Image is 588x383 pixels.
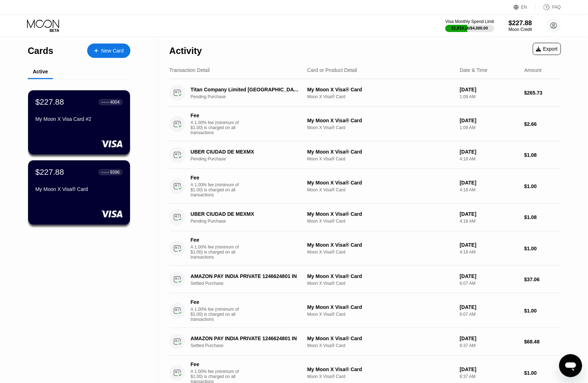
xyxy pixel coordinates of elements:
div: Export [533,43,561,55]
div: Titan Company Limited [GEOGRAPHIC_DATA] INPending PurchaseMy Moon X Visa® CardMoon X Visa® Card[D... [169,79,561,107]
div: $2.66 [524,121,561,127]
div: AMAZON PAY INDIA PRIVATE 1246624801 INSettled PurchaseMy Moon X Visa® CardMoon X Visa® Card[DATE]... [169,266,561,293]
div: $1,810.16 / $4,000.00 [452,26,488,30]
div: My Moon X Visa® Card [307,118,454,123]
div: Pending Purchase [191,219,309,224]
div: [DATE] [460,87,518,92]
div: [DATE] [460,304,518,310]
div: Moon X Visa® Card [307,250,454,255]
div: FeeA 1.00% fee (minimum of $1.00) is charged on all transactionsMy Moon X Visa® CardMoon X Visa® ... [169,231,561,266]
div: $227.88● ● ● ●4004My Moon X Visa Card #2 [28,90,130,155]
div: A 1.00% fee (minimum of $1.00) is charged on all transactions [191,245,245,260]
div: [DATE] [460,211,518,217]
div: FeeA 1.00% fee (minimum of $1.00) is charged on all transactionsMy Moon X Visa® CardMoon X Visa® ... [169,169,561,204]
div: [DATE] [460,336,518,341]
div: My Moon X Visa® Card [307,273,454,279]
div: My Moon X Visa® Card [307,336,454,341]
div: ● ● ● ● [102,171,109,173]
div: My Moon X Visa® Card [307,87,454,92]
div: $68.48 [524,339,561,345]
div: My Moon X Visa® Card [307,211,454,217]
div: EN [521,5,527,10]
div: My Moon X Visa® Card [35,186,123,192]
div: A 1.00% fee (minimum of $1.00) is charged on all transactions [191,307,245,322]
div: AMAZON PAY INDIA PRIVATE 1246624801 INSettled PurchaseMy Moon X Visa® CardMoon X Visa® Card[DATE]... [169,328,561,356]
div: [DATE] [460,149,518,155]
div: $1.00 [524,183,561,189]
div: Pending Purchase [191,156,309,161]
div: My Moon X Visa® Card [307,242,454,248]
div: [DATE] [460,242,518,248]
div: New Card [87,44,130,58]
div: Fee [191,113,241,118]
div: $227.88 [35,97,64,107]
div: Settled Purchase [191,281,309,286]
div: Titan Company Limited [GEOGRAPHIC_DATA] IN [191,87,301,92]
div: 6:07 AM [460,312,518,317]
div: Moon X Visa® Card [307,156,454,161]
div: [DATE] [460,273,518,279]
div: 4004 [110,100,120,105]
div: Activity [169,46,202,56]
div: My Moon X Visa® Card [307,149,454,155]
div: 4:18 AM [460,219,518,224]
div: Moon X Visa® Card [307,312,454,317]
div: Moon X Visa® Card [307,94,454,99]
div: Fee [191,299,241,305]
div: Moon X Visa® Card [307,187,454,192]
div: 6:37 AM [460,343,518,348]
div: Settled Purchase [191,343,309,348]
div: Moon Credit [509,27,532,32]
div: $1.00 [524,308,561,314]
div: AMAZON PAY INDIA PRIVATE 1246624801 IN [191,336,301,341]
div: [DATE] [460,180,518,186]
div: $227.88 [509,19,532,27]
div: $1.08 [524,152,561,158]
div: Visa Monthly Spend Limit [445,19,494,24]
div: 4:18 AM [460,250,518,255]
div: 4:18 AM [460,187,518,192]
div: EN [514,4,536,11]
div: Active [33,69,48,74]
div: UBER CIUDAD DE MEXMX [191,149,301,155]
div: UBER CIUDAD DE MEXMXPending PurchaseMy Moon X Visa® CardMoon X Visa® Card[DATE]4:18 AM$1.08 [169,141,561,169]
div: ● ● ● ● [102,101,109,103]
iframe: Button to launch messaging window [559,354,582,377]
div: Transaction Detail [169,67,210,73]
div: Moon X Visa® Card [307,281,454,286]
div: Fee [191,175,241,181]
div: Moon X Visa® Card [307,343,454,348]
div: 1:09 AM [460,125,518,130]
div: 6:07 AM [460,281,518,286]
div: Cards [28,46,53,56]
div: Moon X Visa® Card [307,219,454,224]
div: A 1.00% fee (minimum of $1.00) is charged on all transactions [191,120,245,135]
div: Date & Time [460,67,487,73]
div: $37.06 [524,277,561,282]
div: $227.88● ● ● ●9396My Moon X Visa® Card [28,160,130,225]
div: $1.00 [524,246,561,251]
div: A 1.00% fee (minimum of $1.00) is charged on all transactions [191,182,245,197]
div: UBER CIUDAD DE MEXMXPending PurchaseMy Moon X Visa® CardMoon X Visa® Card[DATE]4:18 AM$1.08 [169,204,561,231]
div: My Moon X Visa® Card [307,180,454,186]
div: AMAZON PAY INDIA PRIVATE 1246624801 IN [191,273,301,279]
div: FAQ [552,5,561,10]
div: Amount [524,67,542,73]
div: 4:18 AM [460,156,518,161]
div: $1.00 [524,370,561,376]
div: Visa Monthly Spend Limit$1,810.16/$4,000.00 [445,19,494,32]
div: My Moon X Visa® Card [307,366,454,372]
div: UBER CIUDAD DE MEXMX [191,211,301,217]
div: 9396 [110,170,120,175]
div: Fee [191,361,241,367]
div: 1:09 AM [460,94,518,99]
div: Card or Product Detail [307,67,357,73]
div: Moon X Visa® Card [307,125,454,130]
div: Fee [191,237,241,243]
div: $1.08 [524,214,561,220]
div: [DATE] [460,118,518,123]
div: 6:37 AM [460,374,518,379]
div: My Moon X Visa Card #2 [35,116,123,122]
div: New Card [101,48,124,54]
